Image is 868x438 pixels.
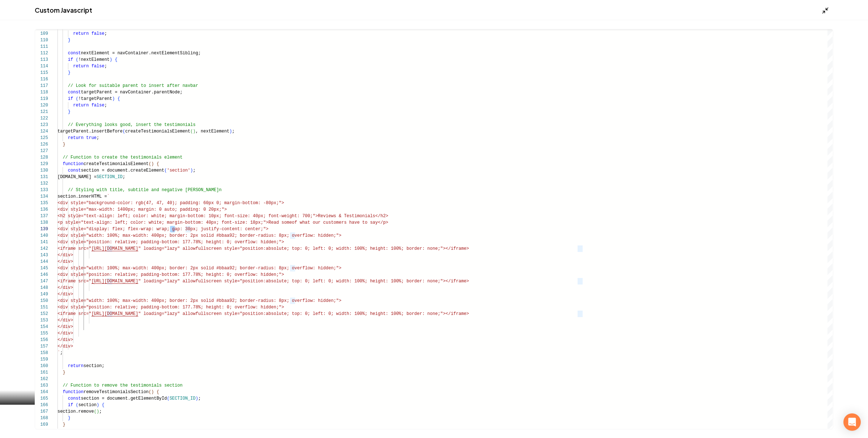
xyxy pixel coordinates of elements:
[68,83,198,88] span: // Look for suitable parent to insert after navbar
[170,396,196,401] span: SECTION_ID
[229,129,232,134] span: )
[157,233,287,238] span: 0px; border: 2px solid #bbaa92; border-radius: 8px
[281,272,284,277] span: >
[287,298,341,303] span: ; overflow: hidden;">
[125,129,190,134] span: createTestimonialsElement
[198,396,201,401] span: ;
[843,413,861,431] div: Open Intercom Messenger
[58,207,167,212] span: <div style="max-width: 1400px; margin: 0 a
[151,161,154,167] span: )
[162,214,292,219] span: e; margin-bottom: 10px; font-size: 40px; font-weig
[58,266,157,271] span: <div style="width: 100%; max-width: 40
[58,272,151,277] span: <div style="position: relative; padd
[138,311,266,316] span: " loading="lazy" allowfullscreen style="position:
[157,161,159,167] span: {
[396,279,469,284] span: 0%; border: none;"></iframe>
[81,51,201,56] span: nextElement = navContainer.nextElementSibling;
[58,305,151,310] span: <div style="position: relative; padd
[164,168,167,173] span: (
[266,311,396,316] span: absolute; top: 0; left: 0; width: 100%; height: 10
[58,220,162,225] span: <p style="text-align: left; color: white
[196,396,198,401] span: )
[68,188,219,193] span: // Styling with title, subtitle and negative [PERSON_NAME]
[396,311,469,316] span: 0%; border: none;"></iframe>
[149,161,151,167] span: (
[281,240,284,245] span: >
[81,168,164,173] span: section = document.createElement
[287,266,341,271] span: ; overflow: hidden;">
[172,201,284,206] span: ); padding: 60px 0; margin-bottom: -80px;">
[151,389,154,395] span: )
[157,298,287,303] span: 0px; border: 2px solid #bbaa92; border-radius: 8px
[157,389,159,395] span: {
[58,201,172,206] span: <div style="background-color: rgb(47, 47, 40
[190,129,193,134] span: (
[151,305,281,310] span: ing-bottom: 177.78%; height: 0; overflow: hidden;"
[157,266,287,271] span: 0px; border: 2px solid #bbaa92; border-radius: 8px
[287,233,341,238] span: ; overflow: hidden;">
[193,168,195,173] span: ;
[63,155,182,160] span: // Function to create the testimonials element
[138,246,266,251] span: " loading="lazy" allowfullscreen style="position:
[151,272,281,277] span: ing-bottom: 177.78%; height: 0; overflow: hidden;"
[196,129,230,134] span: , nextElement
[396,246,469,251] span: 0%; border: none;"></iframe>
[266,246,396,251] span: absolute; top: 0; left: 0; width: 100%; height: 10
[58,233,157,238] span: <div style="width: 100%; max-width: 40
[68,122,196,127] span: // Everything looks good, insert the testimonials
[232,129,235,134] span: ;
[266,279,396,284] span: absolute; top: 0; left: 0; width: 100%; height: 10
[292,220,388,225] span: of what our customers have to say</p>
[167,168,190,173] span: 'section'
[190,168,193,173] span: )
[138,279,266,284] span: " loading="lazy" allowfullscreen style="position:
[58,227,162,232] span: <div style="display: flex; flex-wrap: wr
[219,188,221,193] span: n
[149,389,151,395] span: (
[281,305,284,310] span: >
[58,214,162,219] span: <h2 style="text-align: left; color: whit
[167,207,227,212] span: uto; padding: 0 20px;">
[292,214,388,219] span: ht: 700;">Reviews & Testimonials</h2>
[63,383,182,388] span: // Function to remove the testimonials section
[162,220,292,225] span: ; margin-bottom: 40px; font-size: 18px;">Read some
[81,90,183,95] span: targetParent = navContainer.parentNode;
[81,396,167,401] span: section = document.getElementById
[58,298,157,303] span: <div style="width: 100%; max-width: 40
[151,240,281,245] span: ing-bottom: 177.78%; height: 0; overflow: hidden;"
[58,240,151,245] span: <div style="position: relative; padd
[162,227,268,232] span: ap; gap: 30px; justify-content: center;">
[193,129,195,134] span: )
[167,396,169,401] span: (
